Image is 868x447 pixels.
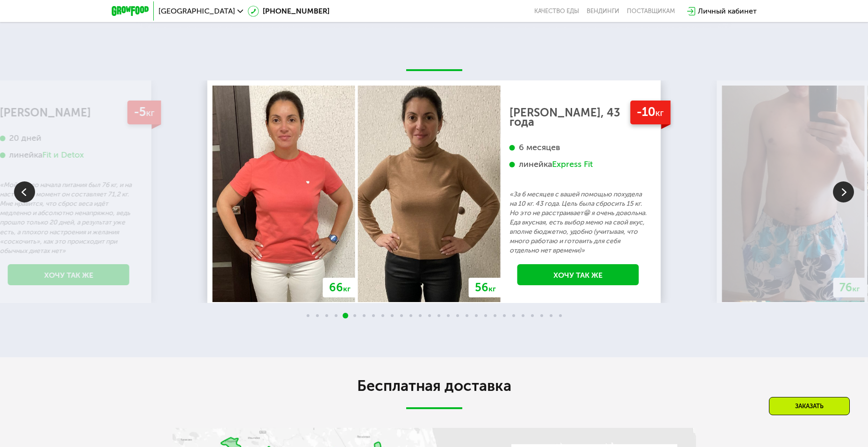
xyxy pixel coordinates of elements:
[172,376,696,395] h2: Бесплатная доставка
[509,142,647,153] div: 6 месяцев
[8,264,129,285] a: Хочу так же
[323,278,357,297] div: 66
[14,181,35,202] img: Slide left
[509,159,647,170] div: линейка
[534,7,579,15] a: Качество еды
[509,108,647,127] div: [PERSON_NAME], 43 года
[655,108,664,118] span: кг
[698,6,757,17] div: Личный кабинет
[833,278,866,297] div: 76
[146,108,154,118] span: кг
[343,284,351,293] span: кг
[488,284,496,293] span: кг
[853,284,860,293] span: кг
[127,101,161,124] div: -5
[769,397,850,415] div: Заказать
[158,7,235,15] span: [GEOGRAPHIC_DATA]
[248,6,330,17] a: [PHONE_NUMBER]
[587,7,619,15] a: Вендинги
[833,181,854,202] img: Slide right
[627,7,675,15] div: поставщикам
[552,159,593,170] div: Express Fit
[630,101,670,124] div: -10
[469,278,502,297] div: 56
[43,150,84,160] div: Fit и Detox
[517,264,639,285] a: Хочу так же
[509,190,647,255] p: «За 6 месяцев с вашей помощью похудела на 10 кг. 43 года. Цель была сбросить 15 кг. Но это не рас...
